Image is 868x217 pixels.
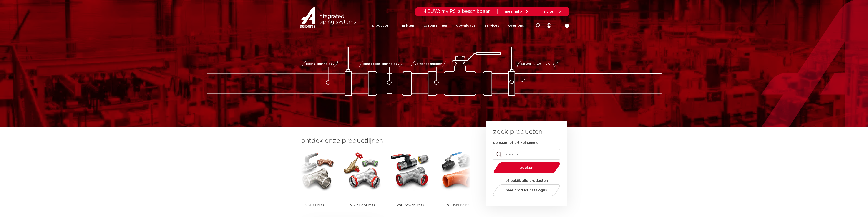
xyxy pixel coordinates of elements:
span: fastening technology [521,63,554,66]
span: NIEUW: myIPS is beschikbaar [423,9,490,14]
strong: of bekijk alle producten [505,179,548,182]
input: zoeken [493,149,560,160]
a: services [485,16,499,35]
span: meer info [505,10,522,13]
span: naar product catalogus [506,189,547,192]
label: op naam of artikelnummer [493,141,540,145]
nav: Menu [372,16,524,35]
a: markten [400,16,414,35]
a: toepassingen [423,16,447,35]
a: meer info [505,10,529,14]
h3: ontdek onze productlijnen [301,136,471,146]
strong: VSH [350,204,357,207]
span: valve technology [415,63,442,66]
h3: zoek producten [493,127,542,136]
a: over ons [508,16,524,35]
strong: VSH [447,204,454,207]
a: downloads [456,16,476,35]
span: sluiten [544,10,555,13]
button: zoeken [491,162,562,174]
strong: VSH [396,204,404,207]
a: naar product catalogus [491,184,561,196]
span: zoeken [505,166,548,169]
a: producten [372,16,390,35]
span: connection technology [363,63,399,66]
strong: VSH [305,204,312,207]
a: sluiten [544,10,562,14]
span: piping technology [306,63,334,66]
div: my IPS [547,16,551,35]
